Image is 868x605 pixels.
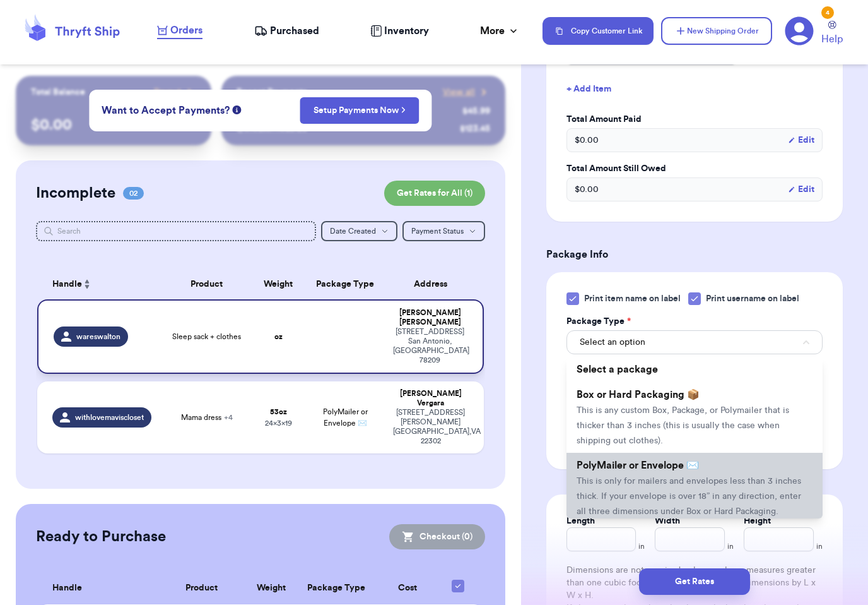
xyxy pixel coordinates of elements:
[575,134,599,147] span: $ 0.00
[577,364,658,374] span: Select a package
[384,181,485,206] button: Get Rates for All (1)
[36,527,166,547] h2: Ready to Purchase
[393,327,467,365] div: [STREET_ADDRESS] San Antonio , [GEOGRAPHIC_DATA] 78209
[706,292,799,305] span: Print username on label
[816,541,823,551] span: in
[102,103,230,118] span: Want to Accept Payments?
[577,406,789,445] span: This is any custom Box, Package, or Polymailer that is thicker than 3 inches (this is usually the...
[638,541,645,551] span: in
[821,21,843,47] a: Help
[443,86,490,99] a: View all
[75,412,144,422] span: withlovemaviscloset
[297,572,375,604] th: Package Type
[566,330,823,354] button: Select an option
[370,23,429,39] a: Inventory
[154,86,181,99] span: Payout
[566,315,631,328] label: Package Type
[580,336,645,349] span: Select an option
[655,515,680,527] label: Width
[36,183,115,203] h2: Incomplete
[546,247,843,262] h3: Package Info
[323,408,368,427] span: PolyMailer or Envelope ✉️
[270,23,319,39] span: Purchased
[480,23,520,39] div: More
[584,292,681,305] span: Print item name on label
[443,86,475,99] span: View all
[460,123,490,135] div: $ 123.45
[462,105,490,117] div: $ 45.99
[821,32,843,47] span: Help
[31,86,85,99] p: Total Balance
[575,183,599,196] span: $ 0.00
[788,183,814,196] button: Edit
[375,572,440,604] th: Cost
[245,572,297,604] th: Weight
[393,308,467,327] div: [PERSON_NAME] [PERSON_NAME]
[393,408,469,446] div: [STREET_ADDRESS][PERSON_NAME] [GEOGRAPHIC_DATA] , VA 22302
[542,17,654,45] button: Copy Customer Link
[254,23,319,39] a: Purchased
[402,221,485,241] button: Payment Status
[82,277,92,292] button: Sort ascending
[314,104,406,117] a: Setup Payments Now
[744,515,771,527] label: Height
[566,162,823,175] label: Total Amount Still Owed
[330,227,376,235] span: Date Created
[727,541,734,551] span: in
[237,86,307,99] p: Recent Payments
[788,134,814,147] button: Edit
[393,389,469,408] div: [PERSON_NAME] Vergara
[158,572,245,604] th: Product
[224,414,233,421] span: + 4
[821,6,834,19] div: 4
[305,269,385,299] th: Package Type
[157,23,202,39] a: Orders
[577,477,801,516] span: This is only for mailers and envelopes less than 3 inches thick. If your envelope is over 18” in ...
[154,86,196,99] a: Payout
[162,269,252,299] th: Product
[181,412,233,422] span: Mama dress
[36,221,316,241] input: Search
[321,221,397,241] button: Date Created
[170,23,202,38] span: Orders
[31,115,196,135] p: $ 0.00
[52,582,82,595] span: Handle
[270,408,287,416] strong: 53 oz
[123,187,144,200] span: 02
[661,17,772,45] button: New Shipping Order
[384,23,429,39] span: Inventory
[577,390,700,400] span: Box or Hard Packaging 📦
[265,419,292,427] span: 24 x 3 x 19
[566,113,823,126] label: Total Amount Paid
[385,269,484,299] th: Address
[566,515,595,527] label: Length
[785,16,814,45] a: 4
[411,227,464,235] span: Payment Status
[274,333,283,340] strong: oz
[561,75,828,103] button: + Add Item
[300,97,419,124] button: Setup Payments Now
[76,332,120,342] span: wareswalton
[52,278,82,291] span: Handle
[252,269,305,299] th: Weight
[639,568,750,595] button: Get Rates
[389,524,485,549] button: Checkout (0)
[577,460,699,470] span: PolyMailer or Envelope ✉️
[172,332,241,342] span: Sleep sack + clothes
